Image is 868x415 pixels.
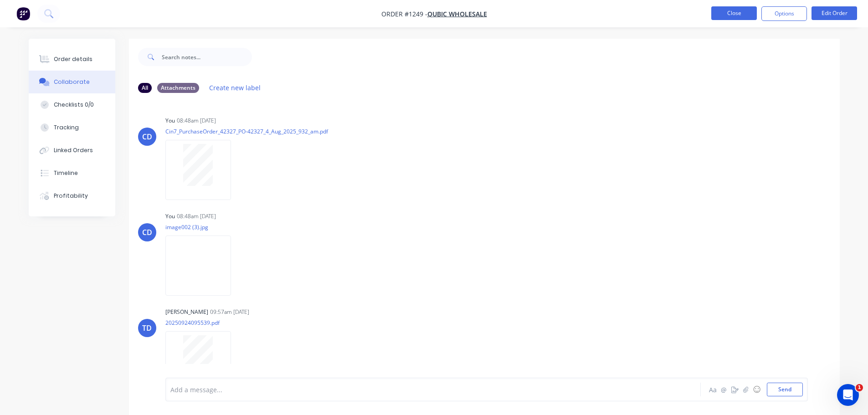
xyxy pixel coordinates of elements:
[165,223,240,231] p: image002 (3).jpg
[210,308,249,316] div: 09:57am [DATE]
[54,101,94,109] div: Checklists 0/0
[205,82,266,94] button: Create new label
[767,383,803,396] button: Send
[177,212,216,220] div: 08:48am [DATE]
[54,55,92,63] div: Order details
[54,146,93,154] div: Linked Orders
[29,71,115,93] button: Collaborate
[54,169,78,177] div: Timeline
[29,162,115,184] button: Timeline
[29,184,115,207] button: Profitability
[54,78,90,86] div: Collaborate
[719,384,729,395] button: @
[29,93,115,116] button: Checklists 0/0
[165,308,208,316] div: [PERSON_NAME]
[165,319,240,327] p: 20250924095539.pdf
[427,10,487,18] a: Qubic Wholesale
[711,6,757,20] button: Close
[162,48,252,66] input: Search notes...
[142,131,152,142] div: CD
[165,212,175,220] div: You
[812,6,857,20] button: Edit Order
[381,10,427,18] span: Order #1249 -
[837,384,859,406] iframe: Intercom live chat
[856,384,863,391] span: 1
[142,227,152,238] div: CD
[751,384,762,395] button: ☺
[157,83,199,93] div: Attachments
[16,7,30,20] img: Factory
[165,117,175,125] div: You
[29,48,115,71] button: Order details
[54,123,79,132] div: Tracking
[165,128,328,135] p: Cin7_PurchaseOrder_42327_PO-42327_4_Aug_2025_932_am.pdf
[54,192,88,200] div: Profitability
[29,116,115,139] button: Tracking
[142,323,152,333] div: TD
[761,6,807,21] button: Options
[29,139,115,162] button: Linked Orders
[177,117,216,125] div: 08:48am [DATE]
[708,384,719,395] button: Aa
[138,83,152,93] div: All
